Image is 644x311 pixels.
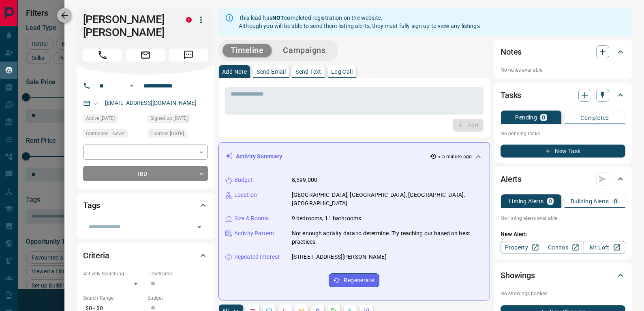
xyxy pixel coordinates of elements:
[83,166,208,181] div: TBD
[83,49,122,62] span: Call
[571,198,609,204] p: Building Alerts
[225,149,483,164] div: Activity Summary< a minute ago
[236,152,282,161] p: Activity Summary
[292,191,483,208] p: [GEOGRAPHIC_DATA], [GEOGRAPHIC_DATA], [GEOGRAPHIC_DATA], [GEOGRAPHIC_DATA]
[501,266,625,285] div: Showings
[501,173,522,185] h2: Alerts
[580,115,609,121] p: Completed
[584,241,625,254] a: Mr.Loft
[501,45,522,58] h2: Notes
[222,69,247,75] p: Add Note
[501,269,535,282] h2: Showings
[515,115,537,120] p: Pending
[127,81,137,91] button: Open
[501,42,625,62] div: Notes
[257,69,286,75] p: Send Email
[86,114,115,122] span: Active [DATE]
[239,11,480,33] div: This lead has completed registration on the website. Although you will be able to send them listi...
[83,294,143,302] p: Search Range:
[186,17,192,23] div: property.ca
[331,69,353,75] p: Log Call
[614,198,617,204] p: 0
[86,130,125,138] span: Contacted - Never
[509,198,544,204] p: Listing Alerts
[501,215,625,222] p: No listing alerts available
[501,66,625,74] p: No notes available
[194,222,205,233] button: Open
[150,114,188,122] span: Signed up [DATE]
[83,246,208,265] div: Criteria
[549,198,552,204] p: 0
[292,253,387,261] p: [STREET_ADDRESS][PERSON_NAME]
[501,85,625,105] div: Tasks
[148,129,208,141] div: Wed May 14 2025
[501,290,625,297] p: No showings booked
[329,273,379,287] button: Regenerate
[501,169,625,189] div: Alerts
[234,176,253,184] p: Budget
[501,241,542,254] a: Property
[148,114,208,125] div: Wed May 14 2025
[542,241,584,254] a: Condos
[83,196,208,215] div: Tags
[105,100,197,106] a: [EMAIL_ADDRESS][DOMAIN_NAME]
[292,176,317,184] p: 8,599,000
[148,294,208,302] p: Budget:
[501,230,625,239] p: New Alert:
[234,229,274,238] p: Activity Pattern
[148,270,208,277] p: Timeframe:
[292,214,361,223] p: 9 bedrooms, 11 bathrooms
[234,191,257,199] p: Location
[234,253,280,261] p: Repeated Interest
[234,214,269,223] p: Size & Rooms
[83,249,109,262] h2: Criteria
[438,153,472,160] p: < a minute ago
[83,270,143,277] p: Actively Searching:
[272,15,284,21] strong: NOT
[501,89,521,102] h2: Tasks
[295,69,321,75] p: Send Text
[501,128,625,140] p: No pending tasks
[94,100,99,106] svg: Email Valid
[126,49,165,62] span: Email
[275,44,334,57] button: Campaigns
[83,13,174,39] h1: [PERSON_NAME] [PERSON_NAME]
[83,114,143,125] div: Wed May 14 2025
[223,44,272,57] button: Timeline
[501,145,625,158] button: New Task
[542,115,545,120] p: 0
[169,49,208,62] span: Message
[83,199,100,212] h2: Tags
[292,229,483,246] p: Not enough activity data to determine. Try reaching out based on best practices.
[150,130,184,138] span: Claimed [DATE]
